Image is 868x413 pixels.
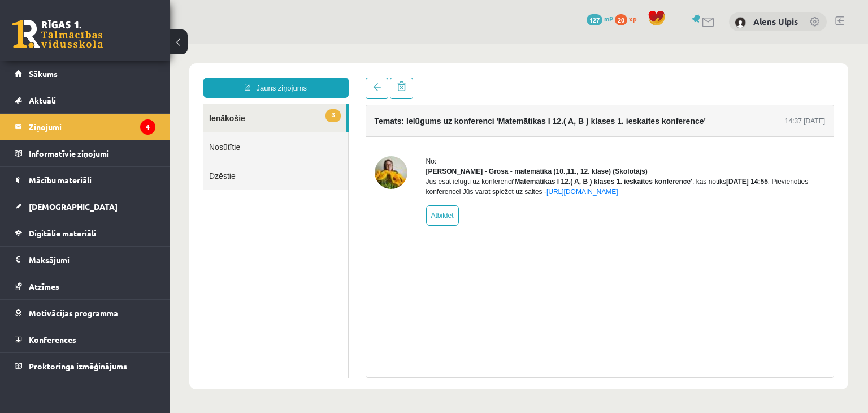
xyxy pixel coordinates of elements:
a: Rīgas 1. Tālmācības vidusskola [12,20,103,48]
a: Informatīvie ziņojumi [15,140,155,166]
span: Mācību materiāli [29,175,92,185]
span: Konferences [29,334,76,345]
span: 3 [156,66,171,79]
a: Proktoringa izmēģinājums [15,353,155,379]
strong: [PERSON_NAME] - Grosa - matemātika (10.,11., 12. klase) (Skolotājs) [257,124,478,132]
a: [URL][DOMAIN_NAME] [377,144,449,152]
span: Motivācijas programma [29,308,118,318]
span: Digitālie materiāli [29,228,96,238]
span: [DEMOGRAPHIC_DATA] [29,201,118,212]
legend: Informatīvie ziņojumi [29,140,155,166]
i: 4 [140,119,155,135]
a: Digitālie materiāli [15,220,155,246]
a: Aktuāli [15,87,155,113]
a: [DEMOGRAPHIC_DATA] [15,193,155,220]
a: Atbildēt [257,162,289,182]
a: Motivācijas programma [15,300,155,326]
img: Alens Ulpis [735,17,746,28]
b: 'Matemātikas I 12.( A, B ) klases 1. ieskaites konference' [344,134,523,142]
div: Jūs esat ielūgti uz konferenci , kas notiks . Pievienoties konferencei Jūs varat spiežot uz saites - [257,133,656,153]
a: Jauns ziņojums [34,34,179,54]
span: 127 [587,14,602,25]
div: 14:37 [DATE] [615,72,656,83]
span: Proktoringa izmēģinājums [29,361,127,371]
a: Nosūtītie [34,89,179,118]
a: Sākums [15,61,155,87]
a: 20 xp [615,14,642,23]
a: Dzēstie [34,118,179,147]
legend: Maksājumi [29,247,155,273]
b: [DATE] 14:55 [557,134,598,142]
a: Mācību materiāli [15,167,155,193]
a: Ziņojumi4 [15,114,155,140]
span: Atzīmes [29,281,59,291]
a: Konferences [15,326,155,352]
div: No: [257,113,656,123]
span: xp [629,14,636,23]
a: 3Ienākošie [34,60,177,89]
h4: Temats: Ielūgums uz konferenci 'Matemātikas I 12.( A, B ) klases 1. ieskaites konference' [205,73,536,82]
span: 20 [615,14,627,25]
span: mP [604,14,613,23]
a: Atzīmes [15,273,155,299]
span: Aktuāli [29,95,56,105]
span: Sākums [29,68,58,79]
a: 127 mP [587,14,613,23]
img: Laima Tukāne - Grosa - matemātika (10.,11., 12. klase) [205,113,238,145]
legend: Ziņojumi [29,114,155,140]
a: Alens Ulpis [753,16,798,27]
a: Maksājumi [15,247,155,273]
